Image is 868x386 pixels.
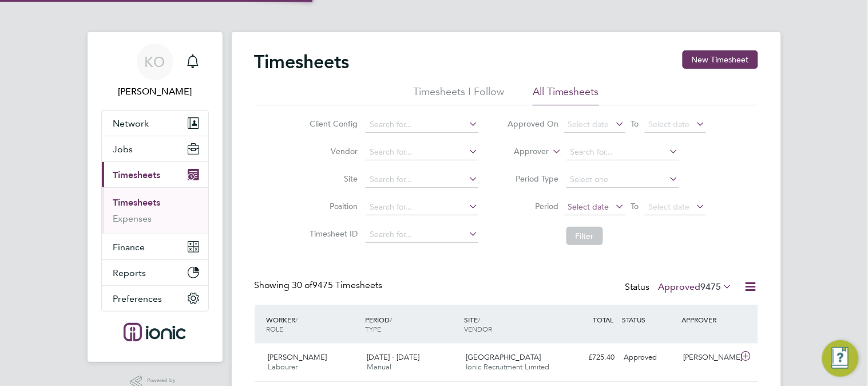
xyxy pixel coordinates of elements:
div: [PERSON_NAME] [679,348,738,367]
span: Finance [113,242,145,253]
span: Powered by [147,376,179,385]
nav: Main navigation [88,32,223,362]
span: TOTAL [593,315,614,324]
div: Approved [620,348,679,367]
span: Reports [113,267,146,278]
span: Jobs [113,144,133,155]
label: Period [507,201,558,211]
div: STATUS [620,309,679,330]
h2: Timesheets [255,50,350,73]
a: Go to home page [101,323,209,341]
span: / [390,315,392,324]
input: Select one [566,172,679,188]
span: [GEOGRAPHIC_DATA] [466,352,541,362]
span: 9475 [701,281,722,293]
input: Search for... [566,144,679,160]
label: Approver [497,146,549,157]
div: £725.40 [560,348,620,367]
span: Select date [568,119,609,129]
input: Search for... [366,199,478,215]
li: Timesheets I Follow [413,85,504,105]
input: Search for... [366,144,478,160]
input: Search for... [366,227,478,243]
div: PERIOD [362,309,461,339]
span: Select date [649,119,690,129]
img: ionic-logo-retina.png [124,323,185,341]
button: Jobs [102,136,208,162]
label: Site [306,174,358,184]
span: / [478,315,480,324]
span: VENDOR [464,324,492,333]
span: ROLE [267,324,284,333]
span: Timesheets [113,170,161,180]
div: SITE [461,309,560,339]
div: Status [625,279,735,296]
span: Ionic Recruitment Limited [466,362,549,372]
span: To [628,199,643,214]
span: Network [113,118,149,129]
a: Timesheets [113,197,161,208]
span: / [296,315,298,324]
span: [DATE] - [DATE] [367,352,419,362]
div: Timesheets [102,187,208,234]
div: WORKER [264,309,363,339]
button: Reports [102,260,208,285]
span: Select date [649,202,690,212]
div: APPROVER [679,309,738,330]
span: Select date [568,202,609,212]
button: Timesheets [102,162,208,187]
button: Finance [102,234,208,259]
li: All Timesheets [533,85,599,105]
a: Expenses [113,213,152,224]
span: Manual [367,362,391,372]
label: Period Type [507,174,558,184]
button: New Timesheet [683,50,758,69]
button: Network [102,111,208,136]
label: Client Config [306,119,358,129]
span: Kirsty Owen [101,85,209,99]
label: Approved [659,281,733,293]
input: Search for... [366,172,478,188]
span: 30 of [292,279,313,291]
button: Engage Resource Center [822,340,859,377]
span: [PERSON_NAME] [268,352,327,362]
button: Preferences [102,286,208,311]
label: Approved On [507,119,558,129]
span: KO [145,54,165,69]
span: Labourer [268,362,298,372]
div: Showing [255,279,385,292]
span: Preferences [113,293,162,304]
label: Position [306,201,358,211]
label: Timesheet ID [306,229,358,239]
span: To [628,116,643,131]
span: 9475 Timesheets [292,279,383,291]
label: Vendor [306,146,358,156]
button: Filter [566,227,603,245]
span: TYPE [365,324,381,333]
input: Search for... [366,117,478,133]
a: KO[PERSON_NAME] [101,44,209,99]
